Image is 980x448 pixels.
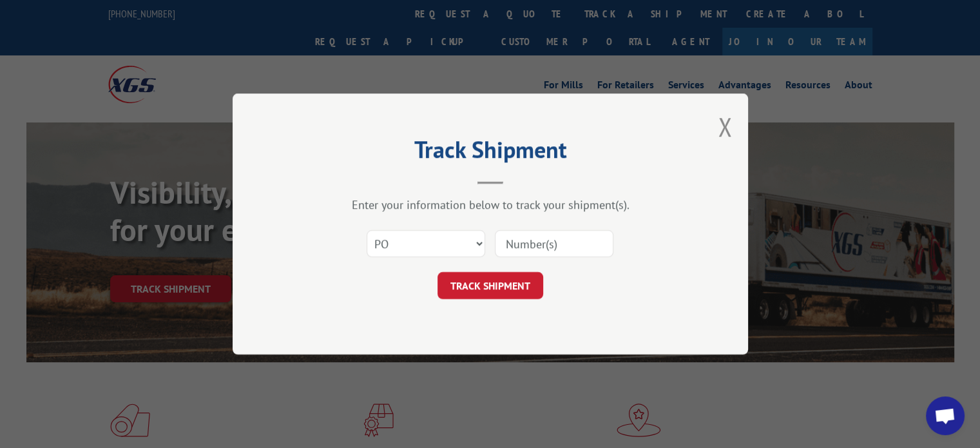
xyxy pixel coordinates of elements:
div: Enter your information below to track your shipment(s). [297,197,684,212]
h2: Track Shipment [297,141,684,165]
button: TRACK SHIPMENT [437,272,543,299]
input: Number(s) [495,230,613,257]
button: Close modal [718,110,732,144]
div: Open chat [926,396,965,435]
